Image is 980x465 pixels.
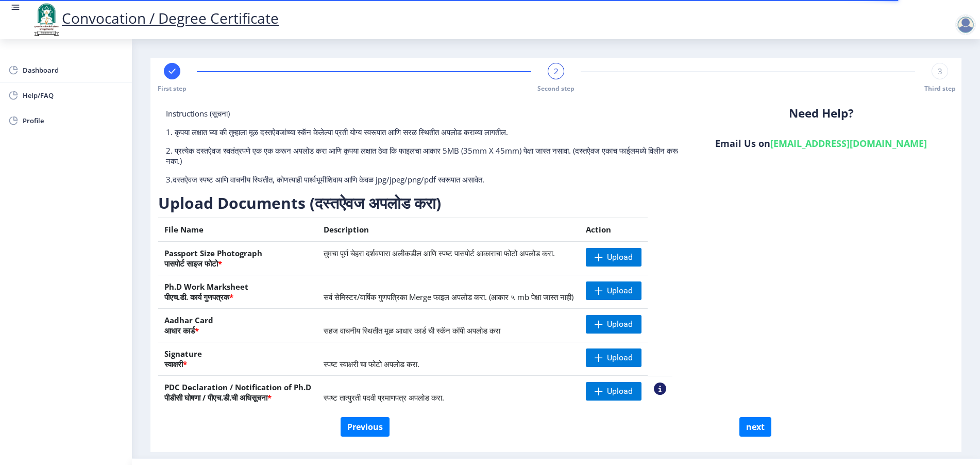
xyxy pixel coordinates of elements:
[770,137,927,150] a: [EMAIL_ADDRESS][DOMAIN_NAME]
[607,252,633,262] span: Upload
[580,218,648,242] th: Action
[324,392,444,403] span: स्पष्ट तात्पुरती पदवी प्रमाणपत्र अपलोड करा.
[607,386,633,396] span: Upload
[158,376,317,409] th: PDC Declaration / Notification of Ph.D पीडीसी घोषणा / पीएच.डी.ची अधिसूचना
[158,309,317,342] th: Aadhar Card आधार कार्ड
[324,292,573,302] span: सर्व सेमिस्टर/वार्षिक गुणपत्रिका Merge फाइल अपलोड करा. (आकार ५ mb पेक्षा जास्त नाही)
[158,342,317,376] th: Signature स्वाक्षरी
[938,66,942,76] span: 3
[158,275,317,309] th: Ph.D Work Marksheet पीएच.डी. कार्य गुणपत्रक
[23,114,124,127] span: Profile
[341,417,390,437] button: Previous
[696,137,946,150] h6: Email Us on
[537,84,575,93] span: Second step
[166,145,681,166] p: 2. प्रत्येक दस्तऐवज स्वतंत्रपणे एक एक करून अपलोड करा आणि कृपया लक्षात ठेवा कि फाइलचा आकार 5MB (35...
[654,383,666,395] nb-action: View Sample PDC
[166,108,230,119] span: Instructions (सूचना)
[789,105,854,121] b: Need Help?
[31,2,62,37] img: logo
[166,127,681,137] p: 1. कृपया लक्षात घ्या की तुम्हाला मूळ दस्तऐवजांच्या स्कॅन केलेल्या प्रती योग्य स्वरूपात आणि सरळ स्...
[607,353,633,363] span: Upload
[166,174,681,185] p: 3.दस्तऐवज स्पष्ट आणि वाचनीय स्थितीत, कोणत्याही पार्श्वभूमीशिवाय आणि केवळ jpg/jpeg/png/pdf स्वरूपा...
[23,64,124,76] span: Dashboard
[158,84,187,93] span: First step
[324,359,419,369] span: स्पष्ट स्वाक्षरी चा फोटो अपलोड करा.
[23,89,124,102] span: Help/FAQ
[324,325,500,336] span: सहज वाचनीय स्थितीत मूळ आधार कार्ड ची स्कॅन कॉपी अपलोड करा
[31,8,279,28] a: Convocation / Degree Certificate
[554,66,559,76] span: 2
[317,218,580,242] th: Description
[924,84,956,93] span: Third step
[607,319,633,329] span: Upload
[607,286,633,296] span: Upload
[317,241,580,275] td: तुमचा पूर्ण चेहरा दर्शवणारा अलीकडील आणि स्पष्ट पासपोर्ट आकाराचा फोटो अपलोड करा.
[158,218,317,242] th: File Name
[739,417,771,437] button: next
[158,193,672,213] h3: Upload Documents (दस्तऐवज अपलोड करा)
[158,241,317,275] th: Passport Size Photograph पासपोर्ट साइज फोटो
